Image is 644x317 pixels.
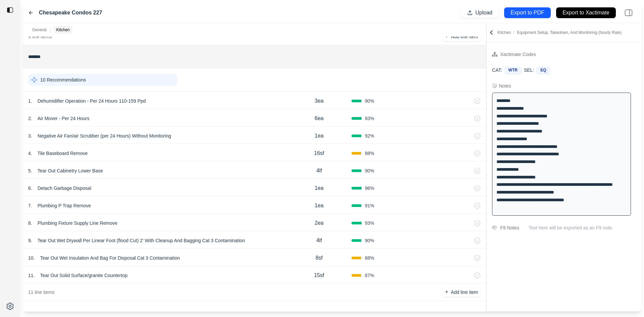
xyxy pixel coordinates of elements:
p: 5 . [28,167,32,174]
p: Tear Out Wet Drywall Per Linear Foot (flood Cut) 2' With Cleanup And Bagging Cat 3 Contamination [35,236,248,245]
p: Add line item [451,289,478,296]
span: 91 % [365,202,374,209]
p: 11 line items [28,289,55,296]
p: 2 . [28,115,32,122]
p: Detach Garbage Disposal [35,183,94,193]
p: 11 . [28,272,35,279]
p: Export to PDF [511,9,544,17]
img: right-panel.svg [621,5,636,20]
p: 8sf [316,254,323,262]
p: General [32,27,47,33]
span: 93 % [365,115,374,122]
p: 6 . [28,185,32,192]
p: Tear Out Solid Surface/granite Countertop [37,271,130,280]
p: Tear Out Wet Insulation And Bag For Disposal Cat 3 Contamination [37,253,182,263]
span: 88 % [365,150,374,157]
div: EQ [537,66,550,74]
span: / [511,30,517,35]
span: 93 % [365,220,374,226]
img: comment [492,226,497,230]
p: 10 Recommendations [40,76,86,83]
div: WTR [505,66,521,74]
p: 3 . [28,133,32,139]
button: +Add line item [442,287,481,297]
p: 10 . [28,255,35,261]
p: 16sf [314,149,324,157]
span: 90 % [365,237,374,244]
p: Upload [475,9,492,17]
div: F9 Notes [500,224,519,232]
p: Export to Xactimate [562,9,609,17]
span: 88 % [365,255,374,261]
span: 87 % [365,272,374,279]
span: Equipment Setup, Takedown, And Monitoring (hourly Rate) [517,30,622,35]
div: Xactimate Codes [500,50,536,58]
p: Dehumidifier Operation - Per 24 Hours 110-159 Ppd [35,96,149,106]
p: 1ea [315,184,324,192]
img: toggle sidebar [7,7,13,13]
span: 92 % [365,133,374,139]
p: 1ea [315,132,324,140]
p: 1ea [315,202,324,210]
p: 9 . [28,237,32,244]
p: Plumbing Fixture Supply Line Remove [35,218,120,228]
p: CAT: [492,67,502,73]
p: Tile Baseboard Remove [35,149,91,158]
p: + [445,33,448,40]
p: Text here will be exported as an F9 note. [529,224,636,231]
p: 1 . [28,98,32,104]
p: + [445,288,448,296]
p: 2ea [315,219,324,227]
p: 4lf [316,236,322,245]
p: Add line item [451,33,478,40]
p: SEL: [524,67,534,73]
p: 7 . [28,202,32,209]
p: Negative Air Fan/air Scrubber (per 24 Hours) Without Monitoring [35,131,174,141]
p: 3ea [315,97,324,105]
p: Kitchen [56,27,70,33]
p: Kitchen [497,30,622,35]
label: Chesapeake Condos 227 [39,9,102,17]
button: +Add line item [442,32,481,41]
p: Plumbing P Trap Remove [35,201,94,210]
p: Air Mover - Per 24 Hours [35,114,92,123]
div: Notes [499,83,511,89]
button: Export to PDF [504,7,551,18]
p: 6ea [315,114,324,122]
p: Tear Out Cabinetry Lower Base [35,166,106,175]
button: Upload [461,7,499,18]
span: 90 % [365,167,374,174]
button: Export to Xactimate [556,7,616,18]
p: 15sf [314,271,324,279]
p: 8 . [28,220,32,226]
span: 90 % [365,98,374,104]
p: 4 . [28,150,32,157]
span: 96 % [365,185,374,192]
p: 4lf [316,167,322,175]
